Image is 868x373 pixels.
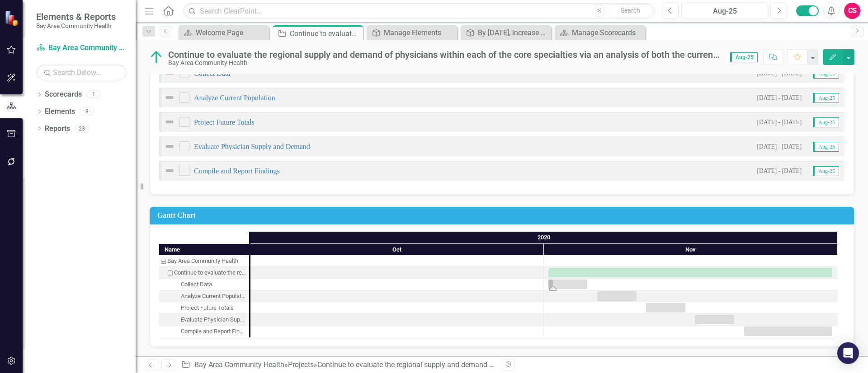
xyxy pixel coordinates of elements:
[597,291,637,301] div: Task: Start date: 2020-11-06 End date: 2020-11-10
[164,141,175,152] img: Not Defined
[159,255,249,267] div: Bay Area Community Health
[168,60,721,66] div: Bay Area Community Health
[695,315,734,324] div: Task: Start date: 2020-11-16 End date: 2020-11-20
[159,314,249,326] div: Task: Start date: 2020-11-16 End date: 2020-11-20
[837,342,859,364] div: Open Intercom Messenger
[159,314,249,326] div: Evaluate Physician Supply and Demand
[813,166,839,176] span: Aug-25
[730,52,758,62] span: Aug-25
[194,360,284,369] a: Bay Area Community Health
[36,65,127,80] input: Search Below...
[544,244,838,256] div: Nov
[646,303,685,312] div: Task: Start date: 2020-11-11 End date: 2020-11-15
[194,143,310,150] a: Evaluate Physician Supply and Demand
[159,267,249,279] div: Task: Start date: 2020-11-01 End date: 2020-11-30
[194,94,275,102] a: Analyze Current Population
[159,290,249,302] div: Task: Start date: 2020-11-06 End date: 2020-11-10
[159,255,249,267] div: Task: Bay Area Community Health Start date: 2020-11-01 End date: 2020-11-02
[181,314,246,326] div: Evaluate Physician Supply and Demand
[194,118,255,126] a: Project Future Totals
[463,27,549,38] a: By [DATE], increase the number of unduplicated patients receiving integrated care (defined as at ...
[168,50,721,60] div: Continue to evaluate the regional supply and demand of physicians within each of the core special...
[164,117,175,127] img: Not Defined
[757,93,802,102] small: [DATE] - [DATE]
[548,268,832,277] div: Task: Start date: 2020-11-01 End date: 2020-11-30
[572,27,643,38] div: Manage Scorecards
[196,27,267,38] div: Welcome Page
[159,279,249,290] div: Collect Data
[621,7,640,14] span: Search
[159,302,249,314] div: Task: Start date: 2020-11-11 End date: 2020-11-15
[149,50,164,65] img: On Target
[194,167,280,175] a: Compile and Report Findings
[45,107,75,117] a: Elements
[757,118,802,126] small: [DATE] - [DATE]
[757,167,802,175] small: [DATE] - [DATE]
[813,142,839,152] span: Aug-25
[181,360,495,370] div: » »
[181,279,212,290] div: Collect Data
[159,326,249,337] div: Task: Start date: 2020-11-21 End date: 2020-11-30
[86,91,101,98] div: 1
[174,267,246,279] div: Continue to evaluate the regional supply and demand of physicians within each of the core special...
[757,142,802,151] small: [DATE] - [DATE]
[478,27,549,38] div: By [DATE], increase the number of unduplicated patients receiving integrated care (defined as at ...
[181,302,234,314] div: Project Future Totals
[5,10,21,26] img: ClearPoint Strategy
[813,117,839,127] span: Aug-25
[164,92,175,103] img: Not Defined
[684,6,765,17] div: Aug-25
[548,280,587,289] div: Task: Start date: 2020-11-01 End date: 2020-11-05
[557,27,643,38] a: Manage Scorecards
[75,125,89,132] div: 23
[608,5,653,17] button: Search
[36,22,116,29] small: Bay Area Community Health
[45,124,70,134] a: Reports
[288,360,314,369] a: Projects
[250,232,838,243] div: 2020
[80,108,94,116] div: 8
[36,11,116,22] span: Elements & Reports
[36,43,127,53] a: Bay Area Community Health
[290,28,361,39] div: Continue to evaluate the regional supply and demand of physicians within each of the core special...
[159,244,249,255] div: Name
[369,27,455,38] a: Manage Elements
[744,326,832,336] div: Task: Start date: 2020-11-21 End date: 2020-11-30
[159,302,249,314] div: Project Future Totals
[164,165,175,176] img: Not Defined
[844,3,860,19] button: CS
[181,326,246,337] div: Compile and Report Findings
[159,326,249,337] div: Compile and Report Findings
[45,89,82,100] a: Scorecards
[681,3,768,19] button: Aug-25
[813,93,839,103] span: Aug-25
[181,290,246,302] div: Analyze Current Population
[157,211,849,219] h3: Gantt Chart
[250,244,544,256] div: Oct
[181,27,267,38] a: Welcome Page
[183,3,655,19] input: Search ClearPoint...
[167,255,238,267] div: Bay Area Community Health
[159,290,249,302] div: Analyze Current Population
[384,27,455,38] div: Manage Elements
[159,279,249,290] div: Task: Start date: 2020-11-01 End date: 2020-11-05
[159,267,249,279] div: Continue to evaluate the regional supply and demand of physicians within each of the core special...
